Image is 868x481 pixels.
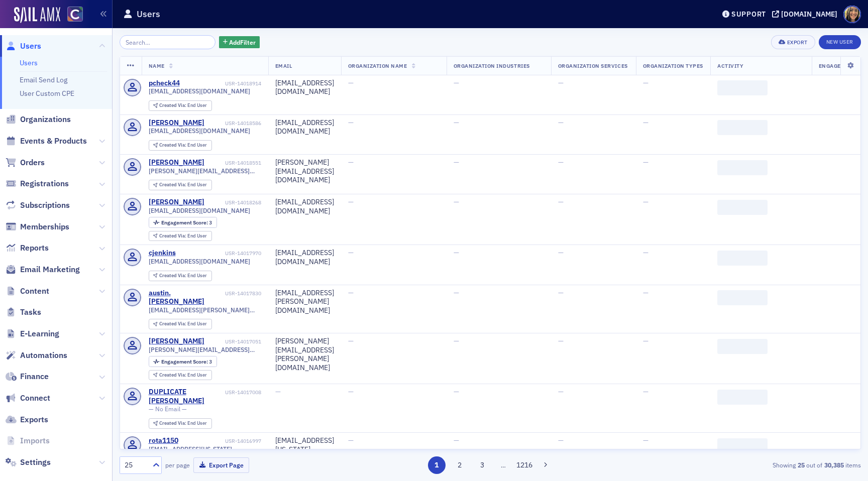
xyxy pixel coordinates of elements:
span: Connect [20,393,50,404]
span: — [643,158,648,167]
span: Created Via : [159,232,187,239]
span: ‌ [717,251,768,266]
span: Registrations [20,178,69,189]
span: Email [275,62,292,69]
div: USR-14017051 [206,338,261,345]
div: [PERSON_NAME] [149,337,204,346]
div: Created Via: End User [149,319,212,329]
div: Created Via: End User [149,180,212,190]
a: SailAMX [14,7,60,23]
div: DUPLICATE [PERSON_NAME] [149,388,224,405]
a: Settings [6,457,51,468]
div: Engagement Score: 3 [149,217,217,228]
span: Users [20,41,41,52]
label: per page [165,460,190,469]
div: Created Via: End User [149,271,212,281]
span: Orders [20,157,45,168]
span: E-Learning [20,328,59,339]
span: — [558,336,564,345]
span: Activity [717,62,743,69]
a: View Homepage [60,7,83,24]
div: [EMAIL_ADDRESS][US_STATE][DOMAIN_NAME] [275,436,334,463]
img: SailAMX [67,7,83,22]
span: — [348,387,354,396]
div: End User [159,143,207,148]
a: Connect [6,393,50,404]
a: Registrations [6,178,69,189]
a: Exports [6,414,48,425]
a: Automations [6,350,67,361]
span: ‌ [717,390,768,405]
span: Engagement Score : [161,219,209,226]
div: USR-14018914 [181,80,261,87]
div: [EMAIL_ADDRESS][DOMAIN_NAME] [275,249,334,266]
a: Tasks [6,307,41,318]
div: [EMAIL_ADDRESS][DOMAIN_NAME] [275,79,334,96]
a: Events & Products [6,136,87,147]
div: USR-14016997 [180,438,261,444]
span: — [348,336,354,345]
span: [PERSON_NAME][EMAIL_ADDRESS][DOMAIN_NAME] [149,167,261,175]
span: Organization Types [643,62,703,69]
span: — [558,118,564,127]
span: — [454,158,459,167]
div: End User [159,321,207,327]
div: Export [787,40,808,45]
a: austin.[PERSON_NAME] [149,289,224,306]
div: 3 [161,359,212,365]
button: 1 [428,456,446,474]
a: [PERSON_NAME] [149,118,204,128]
span: — [558,288,564,297]
span: — [348,288,354,297]
a: User Custom CPE [20,89,74,98]
div: End User [159,182,207,188]
span: ‌ [717,160,768,175]
span: — [348,118,354,127]
div: USR-14018551 [206,160,261,166]
span: — [454,387,459,396]
span: — [454,197,459,206]
span: — [643,288,648,297]
span: Finance [20,371,49,382]
span: Content [20,286,49,297]
span: [EMAIL_ADDRESS][DOMAIN_NAME] [149,258,250,265]
input: Search… [120,35,215,49]
span: ‌ [717,80,768,95]
span: — [454,78,459,87]
span: Automations [20,350,67,361]
span: — [643,78,648,87]
div: USR-14017008 [225,389,261,396]
span: — No Email — [149,405,187,413]
span: Profile [843,6,861,23]
span: — [643,248,648,257]
div: [EMAIL_ADDRESS][DOMAIN_NAME] [275,118,334,136]
span: Created Via : [159,420,187,426]
a: pcheck44 [149,79,180,88]
strong: 30,385 [822,460,845,469]
span: Created Via : [159,181,187,188]
span: — [558,436,564,445]
button: 1216 [516,456,533,474]
span: Add Filter [229,38,256,47]
div: [EMAIL_ADDRESS][DOMAIN_NAME] [275,198,334,215]
strong: 25 [796,460,806,469]
a: Users [20,58,38,67]
span: Created Via : [159,142,187,148]
span: ‌ [717,120,768,135]
div: cjenkins [149,249,176,258]
span: ‌ [717,339,768,354]
div: 3 [161,220,212,225]
span: Imports [20,435,50,446]
div: 25 [125,460,147,470]
span: Created Via : [159,320,187,327]
span: Email Marketing [20,264,80,275]
div: [PERSON_NAME][EMAIL_ADDRESS][PERSON_NAME][DOMAIN_NAME] [275,337,334,372]
span: Organizations [20,114,71,125]
div: Created Via: End User [149,418,212,429]
a: Subscriptions [6,200,70,211]
span: Organization Services [558,62,628,69]
div: End User [159,421,207,426]
span: ‌ [717,200,768,215]
span: — [643,197,648,206]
